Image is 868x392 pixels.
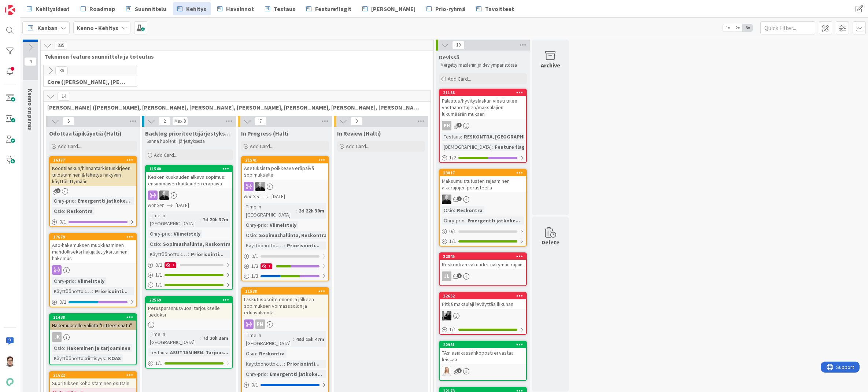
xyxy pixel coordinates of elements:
[50,163,136,186] div: Koontilaskun/hinnantarkistuskirjeen tulostaminen & lähetys näkyviin käyttöliittymään
[422,2,470,15] a: Prio-ryhmä
[106,354,123,362] div: KOAS
[64,344,65,352] span: :
[440,89,526,96] div: 21188
[242,252,328,261] div: 0/1
[449,326,456,333] span: 1 / 1
[439,169,527,247] a: 23017Maksumuistutusten rajaaminen aikarajojen perusteellaMVOsio:ReskontraOhry-prio:Emergentti jat...
[244,331,293,347] div: Time in [GEOGRAPHIC_DATA]
[255,182,265,191] img: MV
[449,237,456,245] span: 1 / 1
[440,170,526,192] div: 23017Maksumuistutusten rajaaminen aikarajojen perusteella
[145,296,233,369] a: 22569Perusparannusvuosi tarjoukselle tiedoksiTime in [GEOGRAPHIC_DATA]:7d 20h 36mTestaus:ASUTTAMI...
[242,319,328,329] div: PM
[22,2,74,15] a: Kehitysideat
[145,130,233,137] span: Backlog prioriteettijärjestyksessä (Halti)
[448,75,471,82] span: Add Card...
[272,193,285,200] span: [DATE]
[440,299,526,309] div: Pitkä maksulaji leväyttää ikkunan
[50,314,136,330] div: 21438Hakemukselle valinta "Liitteet saatu"
[493,143,527,151] div: Feature flag
[62,117,75,126] span: 5
[122,2,171,15] a: Suunnittelu
[59,298,66,306] span: 0 / 2
[148,240,160,248] div: Osio
[454,206,455,214] span: :
[167,348,168,356] span: :
[462,133,546,141] div: RESKONTRA, [GEOGRAPHIC_DATA]
[59,218,66,226] span: 0 / 1
[52,277,75,285] div: Ohry-prio
[440,325,526,334] div: 1/1
[53,373,136,378] div: 21622
[50,234,136,240] div: 17679
[267,370,268,378] span: :
[155,261,162,269] span: 0 / 2
[36,4,70,13] span: Kehitysideat
[226,4,254,13] span: Havainnot
[171,230,172,238] span: :
[161,240,233,248] div: Sopimushallinta, Reskontra
[149,297,232,303] div: 22569
[733,24,743,32] span: 2x
[440,237,526,246] div: 1/1
[244,360,284,368] div: Käyttöönottokriittisyys
[293,335,294,343] span: :
[440,96,526,119] div: Palautus/hyvityslaskun viesti tulee vastaanottajien/maksulajien lukumäärän mukaan
[297,207,326,215] div: 2d 22h 30m
[485,4,514,13] span: Tavoitteet
[442,133,461,141] div: Testaus
[440,227,526,236] div: 0/1
[250,143,273,149] span: Add Card...
[188,250,189,258] span: :
[213,2,258,15] a: Havainnot
[75,197,76,205] span: :
[47,78,128,85] span: Core (Pasi, Jussi, JaakkoHä, Jyri, Leo, MikkoK, Väinö, MattiH)
[439,89,527,163] a: 21188Palautus/hyvityslaskun viesti tulee vastaanottajien/maksulajien lukumäärän mukaanPHTestaus:R...
[47,104,421,111] span: Halti (Sebastian, VilleH, Riikka, Antti, MikkoV, PetriH, PetriM)
[442,206,454,214] div: Osio
[284,360,285,368] span: :
[50,321,136,330] div: Hakemukselle valinta "Liitteet saatu"
[457,368,462,373] span: 1
[200,215,201,223] span: :
[242,288,328,295] div: 11538
[439,292,527,335] a: 22652Pitkä maksulaji leväyttää ikkunanKM1/1
[256,231,257,239] span: :
[442,311,451,321] img: KM
[146,172,232,188] div: Kesken kuukauden alkava sopimus: ensimmäisen kuukauden eräpäivä
[50,332,136,342] div: JK
[50,234,136,263] div: 17679Aso-hakemuksen muokkaaminen mahdolliseksi hakijalle, yksittäinen hakemus
[542,238,559,247] div: Delete
[337,130,381,137] span: In Review (Halti)
[52,197,75,205] div: Ohry-prio
[92,287,93,295] span: :
[284,241,285,249] span: :
[251,272,258,280] span: 1 / 3
[52,287,92,295] div: Käyttöönottokriittisyys
[189,250,225,258] div: Priorisointi...
[52,332,62,342] div: JK
[268,370,324,378] div: Emergentti jatkoke...
[472,2,518,15] a: Tavoitteet
[52,344,64,352] div: Osio
[242,262,328,271] div: 1/31
[244,231,256,239] div: Osio
[435,4,465,13] span: Prio-ryhmä
[440,348,526,364] div: TA:n asiakassähköposti ei vastaa leiskaa
[268,221,298,229] div: Viimeistely
[145,165,233,290] a: 11540Kesken kuukauden alkava sopimus: ensimmäisen kuukauden eräpäiväMVNot Set[DATE]Time in [GEOGR...
[466,217,522,225] div: Emergentti jatkoke...
[242,157,328,180] div: 21541Asetuksista poikkeava eräpäivä sopimukselle
[146,191,232,200] div: MV
[155,281,162,289] span: 1 / 1
[743,24,753,32] span: 3x
[146,166,232,188] div: 11540Kesken kuukauden alkava sopimus: ensimmäisen kuukauden eräpäivä
[254,117,267,126] span: 7
[174,119,186,123] div: Max 8
[442,271,451,281] div: JL
[244,221,267,229] div: Ohry-prio
[65,344,132,352] div: Hakeminen ja tarjoaminen
[146,297,232,303] div: 22569
[440,153,526,162] div: 1/2
[541,61,560,70] div: Archive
